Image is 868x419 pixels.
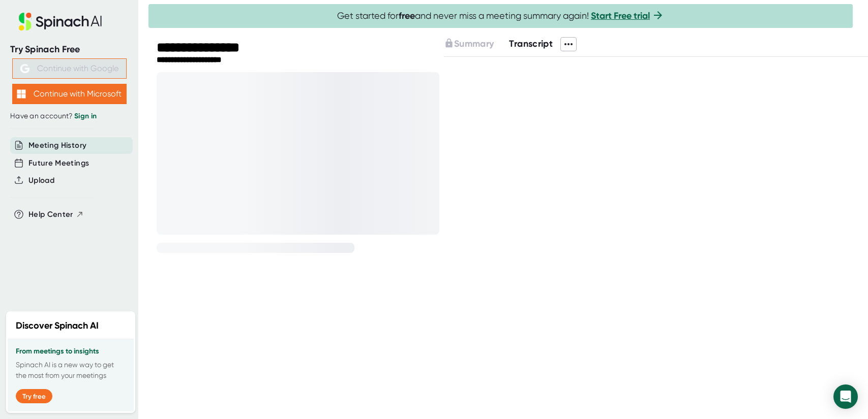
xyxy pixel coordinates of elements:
[16,360,126,381] p: Spinach AI is a new way to get the most from your meetings
[10,112,128,121] div: Have an account?
[16,389,52,403] button: Try free
[28,175,54,186] button: Upload
[444,37,494,51] button: Summary
[28,140,86,151] button: Meeting History
[591,10,650,21] a: Start Free trial
[28,209,84,220] button: Help Center
[28,209,73,220] span: Help Center
[10,44,128,55] div: Try Spinach Free
[74,112,97,120] a: Sign in
[399,10,415,21] b: free
[12,58,127,79] button: Continue with Google
[337,10,664,22] span: Get started for and never miss a meeting summary again!
[444,37,509,51] div: Upgrade to access
[509,38,553,49] span: Transcript
[833,384,858,409] div: Open Intercom Messenger
[12,84,127,104] button: Continue with Microsoft
[28,157,89,169] button: Future Meetings
[16,319,99,333] h2: Discover Spinach AI
[16,347,126,356] h3: From meetings to insights
[20,64,29,73] img: Aehbyd4JwY73AAAAAElFTkSuQmCC
[454,38,494,49] span: Summary
[509,37,553,51] button: Transcript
